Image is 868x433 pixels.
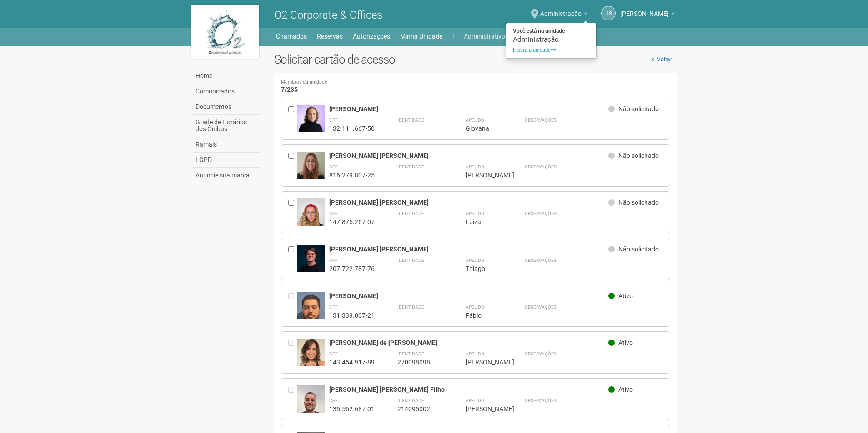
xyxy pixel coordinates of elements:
[329,385,609,394] div: [PERSON_NAME] [PERSON_NAME] Filho
[466,398,484,403] strong: Apelido
[466,118,484,123] strong: Apelido
[397,351,424,356] strong: Identidade
[193,168,261,183] a: Anuncie sua marca
[506,36,596,43] div: Administração
[525,164,557,169] strong: Observações
[397,118,424,123] strong: Identidade
[329,351,338,356] strong: CPF
[193,99,261,115] a: Documentos
[193,137,261,153] a: Ramais
[297,152,325,188] img: user.jpg
[466,358,502,366] div: [PERSON_NAME]
[193,84,261,99] a: Comunicados
[397,405,443,413] div: 214095002
[525,398,557,403] strong: Observações
[466,218,502,226] div: Luiza
[329,118,338,123] strong: CPF
[601,6,616,20] a: JS
[397,305,424,310] strong: Identidade
[297,245,325,286] img: user.jpg
[329,198,609,207] div: [PERSON_NAME] [PERSON_NAME]
[540,1,582,17] span: Administração
[288,292,297,320] div: Entre em contato com a Aministração para solicitar o cancelamento ou 2a via
[464,30,511,43] a: Administrativo
[506,25,596,36] strong: Você está na unidade
[618,246,659,253] span: Não solicitado
[525,258,557,263] strong: Observações
[400,30,442,43] a: Minha Unidade
[329,211,338,216] strong: CPF
[329,405,375,413] div: 135.562.687-01
[525,305,557,310] strong: Observações
[329,265,375,273] div: 207.722.787-76
[193,69,261,84] a: Home
[466,211,484,216] strong: Apelido
[193,153,261,168] a: LGPD
[297,198,325,232] img: user.jpg
[329,339,609,347] div: [PERSON_NAME] de [PERSON_NAME]
[466,124,502,133] div: Giovana
[618,105,659,113] span: Não solicitado
[647,53,677,66] a: Voltar
[618,292,633,300] span: Ativo
[281,80,671,93] h4: 7/235
[466,311,502,320] div: Fábio
[618,339,633,346] span: Ativo
[329,105,609,113] div: [PERSON_NAME]
[466,258,484,263] strong: Apelido
[620,1,669,17] span: Jeferson Souza
[452,30,454,43] a: |
[466,405,502,413] div: [PERSON_NAME]
[193,115,261,137] a: Grade de Horários dos Ônibus
[329,358,375,366] div: 143.454.917-89
[297,292,325,327] img: user.jpg
[525,118,557,123] strong: Observações
[297,105,325,133] img: user.jpg
[466,351,484,356] strong: Apelido
[329,311,375,320] div: 131.339.037-21
[329,164,338,169] strong: CPF
[466,164,484,169] strong: Apelido
[540,11,587,19] a: Administração
[297,339,325,369] img: user.jpg
[397,398,424,403] strong: Identidade
[288,385,297,413] div: Entre em contato com a Aministração para solicitar o cancelamento ou 2a via
[317,30,343,43] a: Reservas
[506,45,596,56] a: Ir para a unidade
[329,292,609,300] div: [PERSON_NAME]
[397,211,424,216] strong: Identidade
[329,398,338,403] strong: CPF
[288,339,297,366] div: Entre em contato com a Aministração para solicitar o cancelamento ou 2a via
[525,211,557,216] strong: Observações
[281,80,671,85] small: Membros da unidade
[274,53,677,66] h2: Solicitar cartão de acesso
[618,386,633,393] span: Ativo
[397,164,424,169] strong: Identidade
[466,305,484,310] strong: Apelido
[329,245,609,253] div: [PERSON_NAME] [PERSON_NAME]
[274,9,382,21] span: O2 Corporate & Offices
[329,124,375,133] div: 132.111.667-50
[353,30,390,43] a: Autorizações
[466,171,502,179] div: [PERSON_NAME]
[329,171,375,179] div: 816.279.807-25
[620,11,675,19] a: [PERSON_NAME]
[329,305,338,310] strong: CPF
[329,218,375,226] div: 147.875.267-07
[397,358,443,366] div: 270098098
[329,152,609,160] div: [PERSON_NAME] [PERSON_NAME]
[618,152,659,159] span: Não solicitado
[329,258,338,263] strong: CPF
[525,351,557,356] strong: Observações
[618,199,659,206] span: Não solicitado
[276,30,307,43] a: Chamados
[466,265,502,273] div: Thiago
[191,5,259,59] img: logo.jpg
[397,258,424,263] strong: Identidade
